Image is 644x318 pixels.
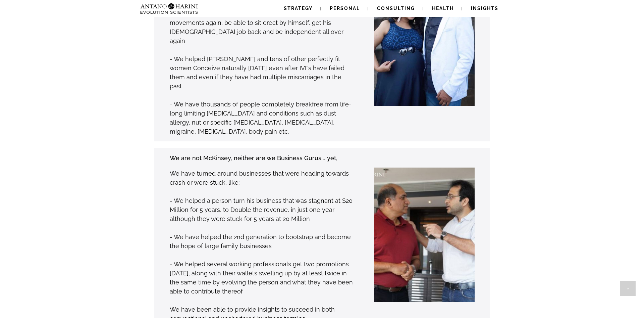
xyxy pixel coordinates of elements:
[170,196,353,223] p: - We helped a person turn his business that was stagnant at $20 Million for 5 years, to Double th...
[170,100,353,136] p: - We have thousands of people completely breakfree from life-long limiting [MEDICAL_DATA] and con...
[170,260,353,296] p: - We helped several working professionals get two promotions [DATE], along with their wallets swe...
[284,6,313,11] span: Strategy
[170,54,353,91] p: - We helped [PERSON_NAME] and tens of other perfectly fit women Conceive naturally [DATE] even af...
[170,154,337,162] strong: We are not McKinsey, neither are we Business Gurus... yet,
[170,169,353,187] p: We have turned around businesses that were heading towards crash or were stuck, like:
[328,168,529,302] img: Janak-Neel
[432,6,454,11] span: Health
[471,6,498,11] span: Insights
[377,6,415,11] span: Consulting
[330,6,360,11] span: Personal
[170,232,353,251] p: - We have helped the 2nd generation to bootstrap and become the hope of large family businesses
